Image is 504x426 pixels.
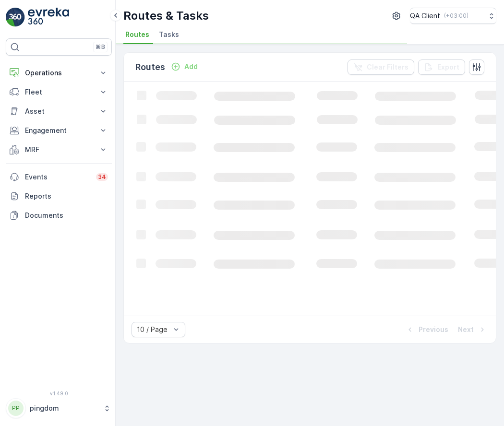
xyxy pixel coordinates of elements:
[25,87,93,97] p: Fleet
[410,8,496,24] button: QA Client(+03:00)
[6,398,112,418] button: PPpingdom
[348,59,414,75] button: Clear Filters
[28,8,69,27] img: logo_light-DOdMpM7g.png
[25,191,108,201] p: Reports
[123,8,209,24] p: Routes & Tasks
[6,206,112,225] a: Documents
[184,62,198,71] p: Add
[444,12,468,20] p: ( +03:00 )
[30,403,98,413] p: pingdom
[419,325,448,334] p: Previous
[410,11,440,21] p: QA Client
[6,121,112,140] button: Engagement
[6,8,25,27] img: logo
[159,30,179,39] span: Tasks
[6,102,112,121] button: Asset
[125,30,149,39] span: Routes
[6,83,112,102] button: Fleet
[25,106,93,116] p: Asset
[6,187,112,206] a: Reports
[437,62,459,72] p: Export
[135,60,165,74] p: Routes
[98,173,106,181] p: 34
[25,211,108,220] p: Documents
[367,62,408,72] p: Clear Filters
[96,43,105,51] p: ⌘B
[418,59,465,75] button: Export
[25,145,93,154] p: MRF
[167,61,202,72] button: Add
[458,325,474,334] p: Next
[25,172,90,182] p: Events
[6,140,112,159] button: MRF
[25,126,93,135] p: Engagement
[8,401,24,416] div: PP
[6,167,112,187] a: Events34
[404,324,449,335] button: Previous
[6,390,112,396] span: v 1.49.0
[6,63,112,83] button: Operations
[25,68,93,78] p: Operations
[457,324,488,335] button: Next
